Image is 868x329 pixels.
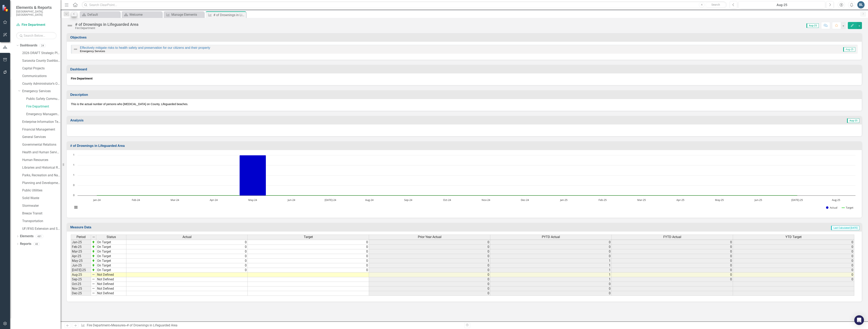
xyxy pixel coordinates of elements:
td: May-25 [71,259,91,263]
a: Parks, Recreation and Natural Resources [22,173,61,178]
img: 8DAGhfEEPCf229AAAAAElFTkSuQmCC [92,287,95,290]
td: 0 [733,268,854,273]
td: Mar-25 [71,249,91,254]
g: Target, series 2 of 2. Line with 20 data points. [96,195,798,196]
div: 24 [39,44,46,47]
td: 0 [369,291,490,296]
strong: Fire Department [71,77,92,80]
td: Feb-25 [71,245,91,249]
text: Apr-24 [210,198,218,202]
a: Fire Department [26,104,61,109]
td: Oct-25 [71,282,91,286]
h3: Analysis [70,119,474,122]
td: 0 [612,245,733,249]
img: 8DAGhfEEPCf229AAAAAElFTkSuQmCC [92,282,95,285]
td: Apr-25 [71,254,91,259]
td: 0 [126,245,248,249]
div: Fire Department [75,27,138,30]
img: zOikAAAAAElFTkSuQmCC [92,259,95,262]
td: 0 [248,240,369,245]
h3: Measure Data [70,226,404,229]
text: 0 [73,193,74,197]
button: Aug-25 [738,1,825,8]
td: Not Defined [96,282,126,286]
span: Elements & Reports [16,5,57,10]
a: Default [81,12,119,17]
a: Transportation [22,219,61,224]
text: [DATE]-24 [325,198,336,202]
img: 8DAGhfEEPCf229AAAAAElFTkSuQmCC [92,278,95,281]
td: 1 [490,268,612,273]
td: Jun-25 [71,263,91,268]
td: 0 [490,245,612,249]
button: Show Actual [826,206,837,209]
td: 0 [612,268,733,273]
td: 0 [126,268,248,273]
div: » » [81,323,461,328]
div: 481 [36,235,43,238]
img: zOikAAAAAElFTkSuQmCC [92,264,95,267]
span: Prior Year Actual [418,235,441,239]
img: zOikAAAAAElFTkSuQmCC [92,240,95,244]
button: Search [706,2,726,8]
a: Planning and Development Services [22,181,61,185]
td: 0 [733,263,854,268]
td: 0 [369,263,490,268]
text: Mar-24 [171,198,179,202]
td: On Target [96,263,126,268]
td: 0 [490,254,612,259]
td: 0 [248,249,369,254]
td: 1 [490,273,612,277]
img: zOikAAAAAElFTkSuQmCC [92,254,95,258]
img: zOikAAAAAElFTkSuQmCC [92,250,95,253]
a: Emergency Services [22,89,61,94]
small: [GEOGRAPHIC_DATA], [GEOGRAPHIC_DATA] [16,10,57,17]
a: Fire Department [16,23,57,27]
span: Last Calculated [DATE] [831,226,859,230]
div: Aug-25 [740,3,824,7]
td: 0 [733,277,854,282]
text: Feb-24 [132,198,140,202]
text: 0 [73,183,74,187]
td: 0 [369,286,490,291]
span: Target [304,235,313,239]
td: 0 [248,254,369,259]
a: Public Utilities [22,188,61,193]
text: Aug-24 [365,198,374,202]
td: On Target [96,240,126,245]
text: 1 [73,173,74,177]
td: [DATE]-25 [71,268,91,273]
span: Aug-25 [843,47,855,52]
td: 0 [126,240,248,245]
img: 8DAGhfEEPCf229AAAAAElFTkSuQmCC [92,235,95,239]
td: 0 [733,273,854,277]
img: 8DAGhfEEPCf229AAAAAElFTkSuQmCC [92,291,95,295]
h3: Objectives [70,36,860,39]
td: 0 [369,268,490,273]
td: Not Defined [96,286,126,291]
div: Welcome [129,12,161,17]
span: Search [711,3,720,6]
td: 1 [490,263,612,268]
td: 0 [126,249,248,254]
text: May-24 [248,198,257,202]
td: 0 [733,259,854,263]
td: On Target [96,254,126,259]
td: 0 [126,259,248,263]
div: Manage Elements [171,12,203,17]
button: BL [857,1,865,8]
td: 0 [490,282,612,286]
td: 0 [733,245,854,249]
text: 1 [73,163,74,167]
img: 8DAGhfEEPCf229AAAAAElFTkSuQmCC [92,273,95,276]
td: 0 [369,254,490,259]
text: Sep-24 [404,198,412,202]
td: 0 [612,277,733,282]
td: 1 [490,277,612,282]
span: PYTD Actual [542,235,560,239]
span: Aug-25 [806,23,819,28]
td: 0 [369,245,490,249]
a: Manage Elements [165,12,203,17]
div: Open Intercom Messenger [854,315,864,325]
a: Enterprise Information Technology [22,120,61,124]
